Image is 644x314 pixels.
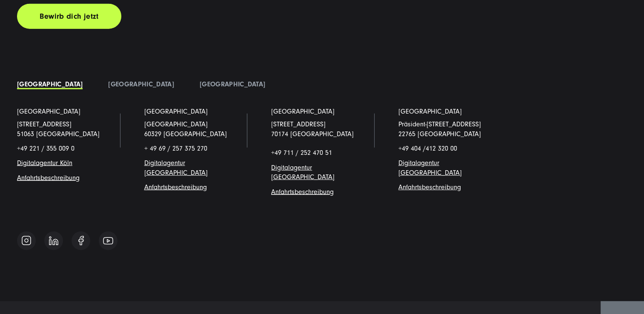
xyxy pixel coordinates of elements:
a: [STREET_ADDRESS] [17,120,72,128]
a: [GEOGRAPHIC_DATA] [17,107,80,116]
a: [GEOGRAPHIC_DATA] [144,107,208,116]
a: [GEOGRAPHIC_DATA] [108,80,174,88]
img: Follow us on Linkedin [49,236,58,245]
a: [STREET_ADDRESS] [271,120,326,128]
span: +49 711 / 252 470 51 [271,149,332,157]
a: 70174 [GEOGRAPHIC_DATA] [271,130,354,138]
a: Anfahrtsbeschreibung [271,188,334,196]
a: Digitalagentur Köl [17,159,69,167]
a: [GEOGRAPHIC_DATA] [17,80,83,88]
a: Anfahrtsbeschreibung [398,183,461,191]
span: [GEOGRAPHIC_DATA] [144,120,208,128]
a: n [69,159,72,167]
a: [GEOGRAPHIC_DATA] [200,80,265,88]
p: +49 221 / 355 009 0 [17,144,119,153]
a: Digitalagentur [GEOGRAPHIC_DATA] [144,159,208,176]
span: 412 320 00 [426,145,457,152]
a: 60329 [GEOGRAPHIC_DATA] [144,130,227,138]
img: Follow us on Facebook [78,236,84,245]
span: + 49 69 / 257 375 270 [144,145,207,152]
a: Digitalagentur [GEOGRAPHIC_DATA] [398,159,462,176]
p: Präsident-[STREET_ADDRESS] 22765 [GEOGRAPHIC_DATA] [398,120,500,139]
span: +49 404 / [398,145,457,152]
a: Anfahrtsbeschreibung [17,174,80,182]
a: 51063 [GEOGRAPHIC_DATA] [17,130,100,138]
a: [GEOGRAPHIC_DATA] [398,107,462,116]
img: Follow us on Instagram [21,235,31,246]
img: Follow us on Youtube [103,237,113,245]
a: [GEOGRAPHIC_DATA] [271,107,335,116]
span: g [144,183,207,191]
a: Anfahrtsbeschreibun [144,183,203,191]
a: Digitalagentur [GEOGRAPHIC_DATA] [271,164,335,181]
a: Bewirb dich jetzt [17,4,121,29]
